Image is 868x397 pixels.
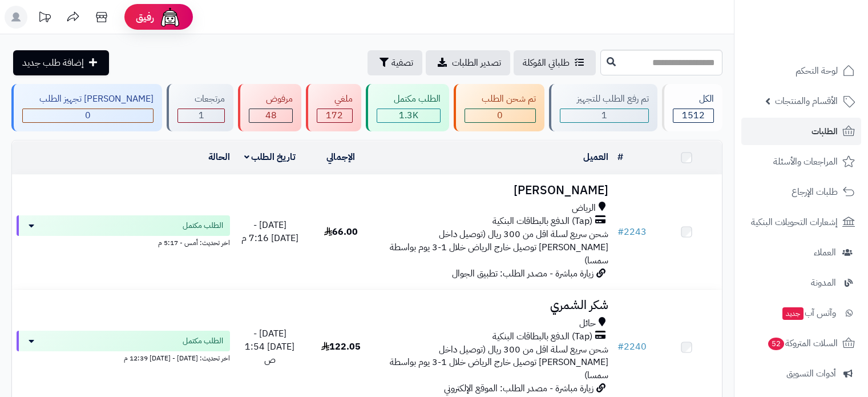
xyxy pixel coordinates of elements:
[741,178,861,206] a: طلبات الإرجاع
[547,84,660,131] a: تم رفع الطلب للتجهيز 1
[236,84,304,131] a: مرفوض 48
[781,305,836,321] span: وآتس آب
[326,109,343,122] span: 172
[492,330,592,343] span: (Tap) الدفع بالبطاقات البنكية
[244,150,296,164] a: تاريخ الطلب
[560,109,648,122] div: 1
[30,6,59,31] a: تحديثات المنصة
[245,327,294,367] span: [DATE] - [DATE] 1:54 ص
[782,307,804,320] span: جديد
[617,225,624,239] span: #
[22,93,154,106] div: [PERSON_NAME] تجهيز الطلب
[390,227,608,267] span: شحن سريع لسلة اقل من 300 ريال (توصيل داخل [PERSON_NAME] توصيل خارج الرياض خلال 1-3 يوم بواسطة سمسا)
[741,269,861,296] a: المدونة
[673,93,714,106] div: الكل
[317,93,352,106] div: ملغي
[796,63,838,79] span: لوحة التحكم
[249,109,292,122] div: 48
[136,10,154,24] span: رفيق
[523,56,570,70] span: طلباتي المُوكلة
[741,360,861,387] a: أدوات التسويق
[426,50,510,75] a: تصدير الطلبات
[321,340,361,354] span: 122.05
[741,148,861,175] a: المراجعات والأسئلة
[317,109,352,122] div: 172
[767,335,838,351] span: السلات المتروكة
[560,93,649,106] div: تم رفع الطلب للتجهيز
[324,225,358,239] span: 66.00
[326,150,355,164] a: الإجمالي
[812,123,838,139] span: الطلبات
[786,366,836,382] span: أدوات التسويق
[241,218,298,245] span: [DATE] - [DATE] 7:16 م
[17,236,230,248] div: اخر تحديث: أمس - 5:17 م
[183,335,223,347] span: الطلب مكتمل
[792,184,838,200] span: طلبات الإرجاع
[751,214,838,230] span: إشعارات التحويلات البنكية
[399,109,418,122] span: 1.3K
[13,50,109,75] a: إضافة طلب جديد
[465,93,536,106] div: تم شحن الطلب
[164,84,236,131] a: مرتجعات 1
[741,239,861,266] a: العملاء
[617,225,647,239] a: #2243
[183,220,223,231] span: الطلب مكتمل
[451,84,547,131] a: تم شحن الطلب 0
[617,340,647,354] a: #2240
[572,202,596,215] span: الرياض
[583,150,608,164] a: العميل
[159,6,181,29] img: ai-face.png
[390,343,608,383] span: شحن سريع لسلة اقل من 300 ريال (توصيل داخل [PERSON_NAME] توصيل خارج الرياض خلال 1-3 يوم بواسطة سمسا)
[775,93,838,109] span: الأقسام والمنتجات
[617,340,624,354] span: #
[497,109,503,122] span: 0
[381,299,608,312] h3: شكر الشمري
[452,267,594,280] span: زيارة مباشرة - مصدر الطلب: تطبيق الجوال
[814,244,836,260] span: العملاء
[265,109,277,122] span: 48
[617,150,623,164] a: #
[741,57,861,85] a: لوحة التحكم
[741,208,861,236] a: إشعارات التحويلات البنكية
[660,84,725,131] a: الكل1512
[741,330,861,357] a: السلات المتروكة52
[377,93,441,106] div: الطلب مكتمل
[377,109,440,122] div: 1290
[465,109,535,122] div: 0
[391,56,413,70] span: تصفية
[177,93,225,106] div: مرتجعات
[304,84,363,131] a: ملغي 172
[579,317,596,330] span: حائل
[22,56,84,70] span: إضافة طلب جديد
[199,109,204,122] span: 1
[741,118,861,145] a: الطلبات
[811,275,836,291] span: المدونة
[178,109,224,122] div: 1
[368,50,422,75] button: تصفية
[23,109,153,122] div: 0
[790,29,857,53] img: logo-2.png
[768,338,784,350] span: 52
[682,109,705,122] span: 1512
[9,84,164,131] a: [PERSON_NAME] تجهيز الطلب 0
[514,50,596,75] a: طلباتي المُوكلة
[601,109,607,122] span: 1
[381,184,608,197] h3: [PERSON_NAME]
[364,84,451,131] a: الطلب مكتمل 1.3K
[492,215,592,228] span: (Tap) الدفع بالبطاقات البنكية
[17,351,230,363] div: اخر تحديث: [DATE] - [DATE] 12:39 م
[741,299,861,327] a: وآتس آبجديد
[452,56,501,70] span: تصدير الطلبات
[208,150,230,164] a: الحالة
[249,93,293,106] div: مرفوض
[85,109,91,122] span: 0
[444,382,594,395] span: زيارة مباشرة - مصدر الطلب: الموقع الإلكتروني
[773,154,838,170] span: المراجعات والأسئلة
